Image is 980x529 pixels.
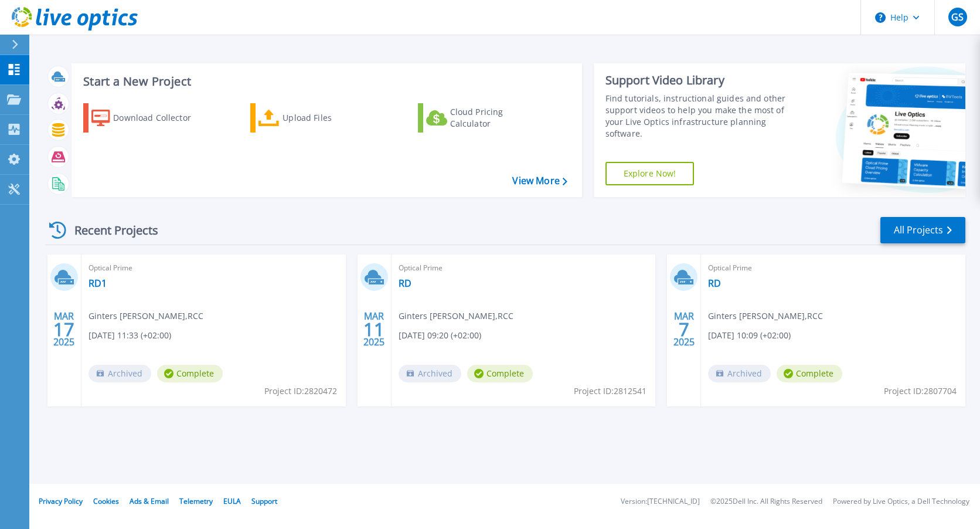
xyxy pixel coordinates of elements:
span: GS [951,12,964,22]
li: Powered by Live Optics, a Dell Technology [833,498,969,506]
span: Complete [777,365,842,382]
span: Archived [708,365,771,382]
a: Download Collector [83,103,214,133]
div: Upload Files [283,106,376,130]
span: Archived [89,365,151,382]
a: All Projects [880,217,965,243]
span: Optical Prime [89,262,339,274]
span: 11 [363,324,384,334]
a: Support [251,496,277,506]
span: Archived [399,365,461,382]
a: Explore Now! [605,162,695,185]
li: Version: [TECHNICAL_ID] [621,498,700,506]
div: MAR 2025 [363,308,385,351]
span: [DATE] 10:09 (+02:00) [708,329,791,342]
span: [DATE] 11:33 (+02:00) [89,329,171,342]
a: Privacy Policy [39,496,83,506]
span: Project ID: 2807704 [884,385,957,398]
div: Download Collector [113,106,207,130]
a: EULA [223,496,241,506]
span: Optical Prime [399,262,649,274]
a: Telemetry [179,496,213,506]
span: Optical Prime [708,262,958,274]
a: Cloud Pricing Calculator [418,103,549,133]
span: Ginters [PERSON_NAME] , RCC [708,310,823,323]
div: Cloud Pricing Calculator [450,106,544,130]
a: RD [708,277,721,289]
span: Ginters [PERSON_NAME] , RCC [89,310,203,323]
a: RD [399,277,411,289]
a: Upload Files [250,103,381,133]
span: Complete [157,365,223,382]
span: Project ID: 2820472 [264,385,337,398]
a: Cookies [93,496,119,506]
div: MAR 2025 [53,308,75,351]
h3: Start a New Project [83,75,567,88]
a: RD1 [89,277,107,289]
a: View More [512,175,567,186]
span: Complete [467,365,533,382]
div: MAR 2025 [673,308,695,351]
a: Ads & Email [130,496,169,506]
span: 17 [53,324,74,334]
span: [DATE] 09:20 (+02:00) [399,329,481,342]
div: Support Video Library [605,73,794,88]
span: 7 [679,324,689,334]
span: Project ID: 2812541 [574,385,646,398]
div: Recent Projects [45,216,174,245]
span: Ginters [PERSON_NAME] , RCC [399,310,513,323]
li: © 2025 Dell Inc. All Rights Reserved [710,498,822,506]
div: Find tutorials, instructional guides and other support videos to help you make the most of your L... [605,93,794,140]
